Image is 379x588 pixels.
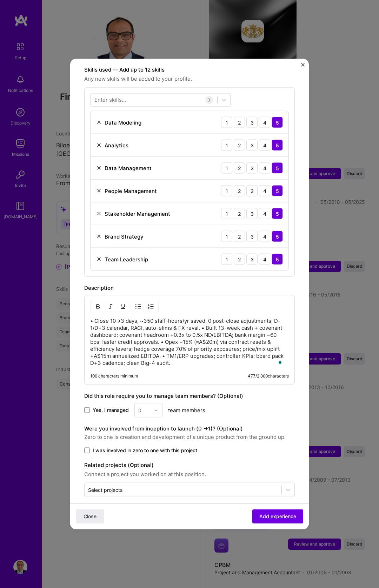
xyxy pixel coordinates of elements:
[272,231,283,242] div: 5
[84,66,295,74] label: Skills used — Add up to 12 skills
[94,96,126,103] div: Enter skills...
[90,318,289,367] p: • Close 10→3 days, ~350 staff-hours/yr saved, 0 post-close adjustments; D-1/D+3 calendar, RACI, a...
[84,513,97,520] span: Close
[221,117,232,128] div: 1
[301,63,305,71] button: Close
[108,304,113,309] img: Italic
[234,162,245,174] div: 2
[246,208,258,219] div: 3
[84,393,243,399] label: Did this role require you to manage team members? (Optional)
[88,486,122,494] div: Select projects
[96,234,102,239] img: Remove
[234,254,245,265] div: 2
[246,162,258,174] div: 3
[105,210,170,217] div: Stakeholder Management
[90,373,138,379] div: 100 characters minimum
[96,142,102,148] img: Remove
[259,140,270,151] div: 4
[259,254,270,265] div: 4
[93,447,197,454] span: I was involved in zero to one with this project
[95,304,101,309] img: Bold
[120,304,126,309] img: Underline
[246,185,258,196] div: 3
[105,119,141,126] div: Data Modeling
[272,208,283,219] div: 5
[93,407,129,414] span: Yes, I managed
[205,96,213,104] div: 7
[272,254,283,265] div: 5
[221,185,232,196] div: 1
[234,140,245,151] div: 2
[96,165,102,171] img: Remove
[234,185,245,196] div: 2
[259,117,270,128] div: 4
[96,120,102,125] img: Remove
[221,162,232,174] div: 1
[259,513,296,520] span: Add experience
[272,185,283,196] div: 5
[135,304,141,309] img: UL
[105,255,148,263] div: Team Leadership
[105,187,157,194] div: People Management
[84,470,295,479] span: Connect a project you worked on at this position.
[272,162,283,174] div: 5
[252,509,303,523] button: Add experience
[96,211,102,216] img: Remove
[96,188,102,194] img: Remove
[84,433,295,441] span: Zero to one is creation and development of a unique product from the ground up.
[221,208,232,219] div: 1
[105,141,128,149] div: Analytics
[131,302,131,311] img: Divider
[246,231,258,242] div: 3
[234,117,245,128] div: 2
[246,117,258,128] div: 3
[259,231,270,242] div: 4
[105,164,152,172] div: Data Management
[84,461,295,469] label: Related projects (Optional)
[221,254,232,265] div: 1
[105,233,144,240] div: Brand Strategy
[221,231,232,242] div: 1
[272,140,283,151] div: 5
[246,254,258,265] div: 3
[234,208,245,219] div: 2
[84,285,114,291] label: Description
[246,140,258,151] div: 3
[272,117,283,128] div: 5
[259,162,270,174] div: 4
[84,75,295,83] span: Any new skills will be added to your profile.
[90,318,289,367] div: To enrich screen reader interactions, please activate Accessibility in Grammarly extension settings
[259,185,270,196] div: 4
[76,509,104,523] button: Close
[96,256,102,262] img: Remove
[148,304,154,309] img: OL
[84,425,243,432] label: Were you involved from inception to launch (0 - > 1)? (Optional)
[221,140,232,151] div: 1
[259,208,270,219] div: 4
[234,231,245,242] div: 2
[84,403,295,417] div: team members.
[248,373,289,379] div: 477 / 2,000 characters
